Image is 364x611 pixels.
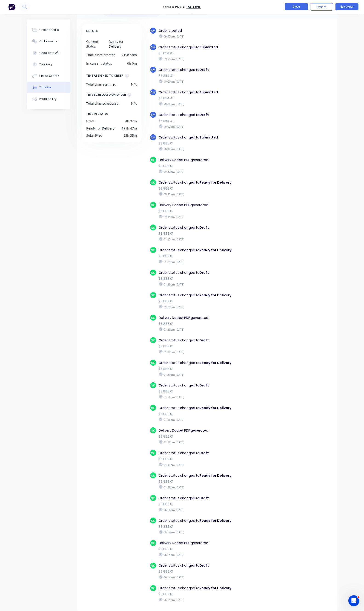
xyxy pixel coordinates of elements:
div: Order status changed to [159,248,271,253]
div: 09:45am [DATE] [159,215,271,219]
span: SK [151,519,155,523]
div: Order status changed to [159,406,271,410]
div: $3,883.01 [159,254,271,259]
div: Order status changed to [159,338,271,343]
button: Timeline [27,82,70,93]
div: N/A [131,101,137,106]
button: Order details [27,24,70,36]
div: 01:59pm [DATE] [159,463,271,467]
div: 01:27pm [DATE] [159,237,271,241]
b: Ready for Delivery [200,360,232,365]
div: 191h 47m [122,126,137,131]
div: Order created [159,28,271,33]
div: Order status changed to [159,135,271,140]
div: 06:14am [DATE] [159,530,271,534]
div: Linked Orders [39,74,59,78]
div: 01:58pm [DATE] [159,440,271,444]
div: Current Status [86,39,109,49]
div: $3,883.01 [159,186,271,191]
div: Checklists 0/0 [39,51,60,55]
div: TIME SCHEDULED ON ORDER [86,92,126,97]
span: SK [151,361,155,365]
div: $3,883.01 [159,457,271,461]
div: Order status changed to [159,518,271,523]
div: Submitted [86,133,103,138]
div: 01:30pm [DATE] [159,350,271,354]
div: 09:37am [DATE] [159,34,271,38]
div: Total time scheduled [86,101,119,106]
span: DETAILS [86,29,98,34]
span: TIME IN STATUS [86,111,109,116]
span: AM [151,29,155,33]
b: Draft [200,338,209,343]
div: Ready for Delivery [109,39,137,49]
div: Order status changed to [159,225,271,230]
div: Delivery Docket PDF generated [159,315,271,320]
div: Total time assigned [86,82,117,87]
div: $3,883.01 [159,524,271,529]
div: Delivery Docket PDF generated [159,428,271,433]
span: SK [151,473,155,478]
div: Order status changed to [159,67,271,72]
div: Order status changed to [159,360,271,365]
span: SK [151,225,155,230]
div: 01:59pm [DATE] [159,485,271,489]
b: Submitted [200,45,218,49]
div: 01:29pm [DATE] [159,305,271,309]
span: SK [151,496,155,500]
div: Order status changed to [159,496,271,501]
span: SK [151,406,155,410]
b: Ready for Delivery [200,180,232,185]
button: Profitability [27,93,70,105]
b: Ready for Delivery [200,586,232,591]
div: $3,883.01 [159,299,271,304]
div: Time since created [86,52,116,57]
div: $3,883.01 [159,141,271,146]
div: 0h 0m [127,61,137,66]
div: Timeline [39,85,52,89]
b: Submitted [200,135,218,140]
div: $3,883.01 [159,569,271,574]
div: TIME ASSIGNED TO ORDER [86,73,124,78]
div: $3,883.01 [159,434,271,439]
div: Order status changed to [159,45,271,50]
b: Ready for Delivery [200,248,232,252]
b: Draft [200,563,209,568]
button: Linked Orders [27,70,70,82]
div: In current status [86,61,112,66]
div: Order status changed to [159,90,271,95]
span: AM [151,135,155,140]
b: Draft [200,496,209,500]
button: Checklists 0/0 [27,47,70,59]
div: Order status changed to [159,451,271,455]
div: Collaborate [39,39,57,43]
span: SK [151,248,155,252]
div: Tracking [39,62,52,66]
b: Draft [200,67,209,72]
span: SK [151,271,155,275]
span: SK [151,338,155,343]
span: SK [151,180,155,185]
span: AM [151,90,155,95]
div: $3,883.01 [159,164,271,168]
a: FSC Civil [186,5,201,9]
span: SK [151,158,155,162]
div: 01:30pm [DATE] [159,372,271,377]
div: 06:14am [DATE] [159,575,271,579]
div: Order status changed to [159,473,271,478]
div: $3,883.01 [159,412,271,416]
div: Order status changed to [159,383,271,388]
b: Draft [200,112,209,117]
b: Draft [200,225,209,230]
b: Ready for Delivery [200,406,232,410]
button: Edit Order [335,3,358,10]
div: 01:29pm [DATE] [159,282,271,286]
div: Delivery Docket PDF generated [159,158,271,162]
div: Order status changed to [159,293,271,298]
div: $3,883.01 [159,547,271,552]
div: $3,883.01 [159,389,271,394]
div: $3,883.01 [159,366,271,371]
div: $3,854.41 [159,73,271,78]
button: Tracking [27,59,70,70]
div: Order status changed to [159,586,271,591]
